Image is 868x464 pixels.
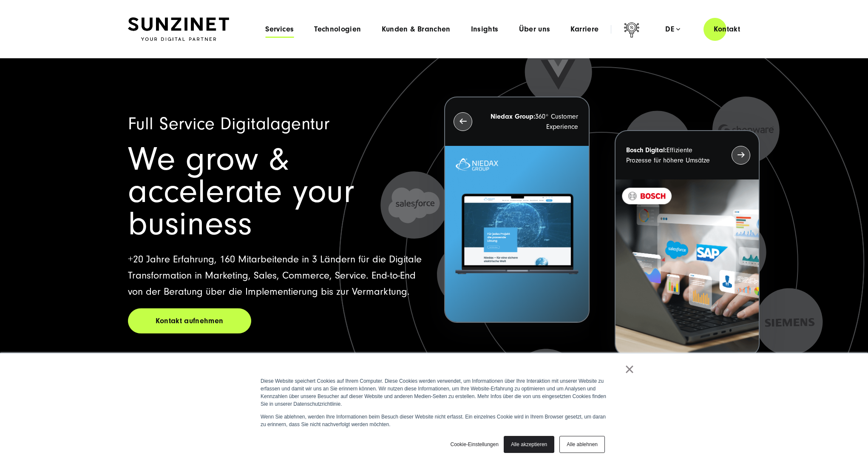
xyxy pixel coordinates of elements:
p: 360° Customer Experience [488,111,578,132]
a: Kunden & Branchen [382,25,451,34]
span: Full Service Digitalagentur [128,114,329,134]
img: Letztes Projekt von Niedax. Ein Laptop auf dem die Niedax Website geöffnet ist, auf blauem Hinter... [445,146,588,322]
a: Kontakt [703,17,750,41]
div: de [665,25,680,34]
p: Effiziente Prozesse für höhere Umsätze [626,145,716,165]
button: Bosch Digital:Effiziente Prozesse für höhere Umsätze BOSCH - Kundeprojekt - Digital Transformatio... [615,130,760,357]
a: Alle ablehnen [559,436,605,453]
a: Über uns [519,25,550,34]
a: × [624,365,635,373]
h1: We grow & accelerate your business [128,143,424,240]
a: Alle akzeptieren [504,436,554,453]
img: BOSCH - Kundeprojekt - Digital Transformation Agentur SUNZINET [616,179,759,356]
a: Technologien [314,25,361,34]
strong: Bosch Digital: [626,146,667,154]
a: Kontakt aufnehmen [128,308,251,333]
strong: Niedax Group: [491,113,535,120]
a: Karriere [570,25,599,34]
img: SUNZINET Full Service Digital Agentur [128,17,229,41]
a: Insights [471,25,499,34]
p: Diese Website speichert Cookies auf Ihrem Computer. Diese Cookies werden verwendet, um Informatio... [261,377,607,408]
button: Niedax Group:360° Customer Experience Letztes Projekt von Niedax. Ein Laptop auf dem die Niedax W... [444,97,589,323]
a: Services [265,25,294,34]
p: Wenn Sie ablehnen, werden Ihre Informationen beim Besuch dieser Website nicht erfasst. Ein einzel... [261,413,607,428]
p: +20 Jahre Erfahrung, 160 Mitarbeitende in 3 Ländern für die Digitale Transformation in Marketing,... [128,251,424,300]
a: Cookie-Einstellungen [450,441,498,448]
